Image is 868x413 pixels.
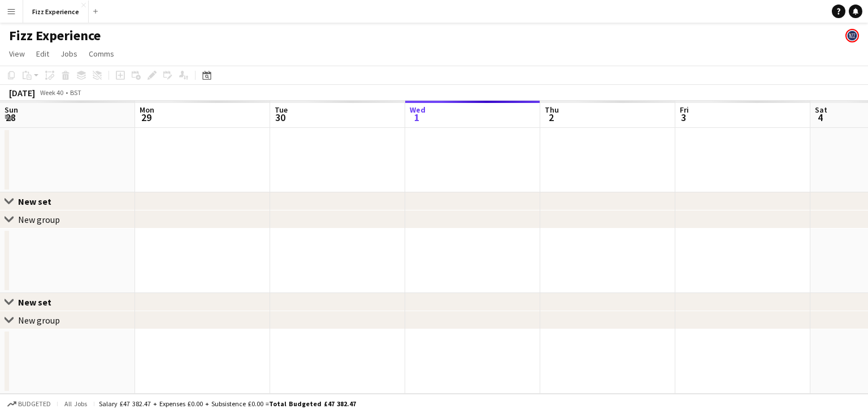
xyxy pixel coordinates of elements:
span: Total Budgeted £47 382.47 [269,399,356,408]
span: Fri [680,105,689,115]
span: Sun [5,105,18,115]
span: 29 [138,111,154,124]
span: Edit [36,49,49,59]
span: All jobs [62,399,89,408]
span: Wed [410,105,426,115]
span: Mon [140,105,154,115]
span: Tue [275,105,288,115]
button: Fizz Experience [23,1,89,23]
div: Salary £47 382.47 + Expenses £0.00 + Subsistence £0.00 = [99,399,356,408]
span: Comms [89,49,114,59]
span: 30 [273,111,288,124]
span: 2 [543,111,559,124]
button: Budgeted [6,398,53,410]
a: View [5,46,29,61]
h1: Fizz Experience [9,27,101,44]
span: Thu [545,105,559,115]
span: View [9,49,25,59]
span: Week 40 [37,88,66,97]
span: 1 [408,111,426,124]
span: 3 [678,111,689,124]
span: 4 [813,111,827,124]
span: Budgeted [18,400,51,408]
span: Sat [815,105,827,115]
div: [DATE] [9,87,35,98]
a: Edit [32,46,54,61]
a: Jobs [56,46,82,61]
div: New set [18,296,60,308]
div: New set [18,196,60,207]
span: Jobs [60,49,77,59]
a: Comms [84,46,119,61]
app-user-avatar: Fizz Admin [845,29,859,42]
span: 28 [3,111,18,124]
div: New group [18,315,60,326]
div: New group [18,214,60,225]
div: BST [70,88,81,97]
